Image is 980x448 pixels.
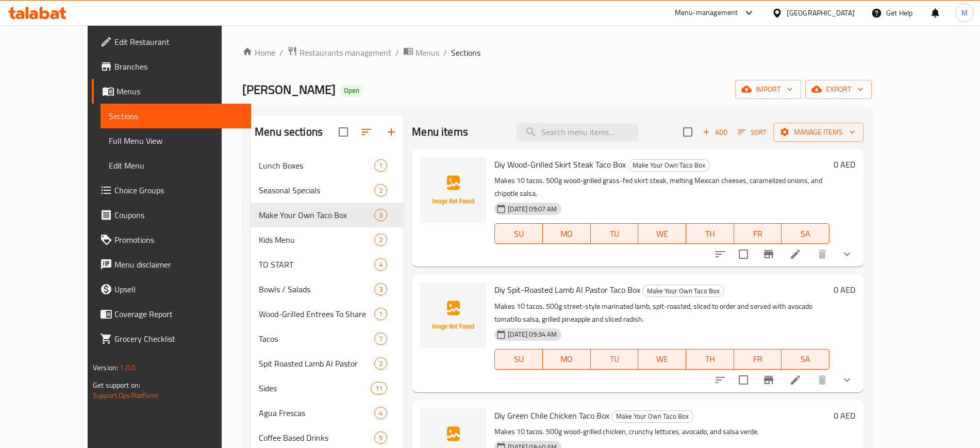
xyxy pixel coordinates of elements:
a: Edit Menu [101,153,251,178]
div: Make Your Own Taco Box3 [251,203,404,227]
span: Diy Green Chile Chicken Taco Box [494,408,609,423]
span: Menus [117,85,243,97]
h2: Menu items [412,124,468,140]
span: 7 [375,334,387,344]
span: Full Menu View [109,135,243,147]
button: TU [591,223,639,244]
button: SA [782,223,829,244]
div: Bowls / Salads3 [251,277,404,302]
span: [PERSON_NAME] [242,78,336,101]
span: SA [786,226,825,241]
div: TO START [259,258,374,271]
span: 1.0.0 [120,361,136,374]
a: Branches [92,54,251,79]
span: Make Your Own Taco Box [612,410,693,422]
p: Makes 10 tacos. 500g wood-grilled chicken, crunchy lettuces, avocado, and salsa verde. [494,425,829,438]
div: Make Your Own Taco Box [628,159,710,172]
div: items [374,308,387,320]
span: 2 [375,186,387,195]
span: Select section [677,121,699,143]
span: Select all sections [333,121,354,143]
span: Choice Groups [114,184,243,196]
span: export [813,83,863,96]
span: Coverage Report [114,308,243,320]
h6: 0 AED [834,283,855,297]
button: Sort [736,124,769,140]
div: Tacos [259,333,374,345]
span: WE [642,352,682,367]
span: SU [499,226,539,241]
div: items [374,333,387,345]
div: items [374,283,387,295]
div: Menu-management [675,7,738,19]
span: Menus [416,46,439,59]
div: items [374,184,387,196]
button: import [735,80,801,99]
button: Add section [379,120,404,144]
span: Grocery Checklist [114,333,243,345]
div: items [374,432,387,444]
button: WE [638,349,686,370]
div: Open [340,85,363,97]
p: Makes 10 tacos. 500g wood-grilled grass-fed skirt steak, melting Mexican cheeses, caramelized oni... [494,174,829,200]
button: WE [638,223,686,244]
span: TU [595,352,635,367]
p: Makes 10 tacos. 500g street-style marinated lamb, spit-roasted, sliced to order and served with a... [494,300,829,326]
a: Menu disclaimer [92,252,251,277]
h2: Menu sections [255,124,323,140]
a: Restaurants management [287,46,391,59]
svg: Show Choices [841,248,853,260]
span: 4 [375,408,387,418]
span: Lunch Boxes [259,159,374,172]
button: TU [591,349,639,370]
a: Coupons [92,203,251,227]
a: Coverage Report [92,302,251,326]
div: Kids Menu2 [251,227,404,252]
div: Agua Frescas [259,407,374,419]
span: Open [340,86,363,95]
span: TH [690,352,730,367]
div: Coffee Based Drinks [259,432,374,444]
span: Sort [738,126,767,138]
div: Spit Roasted Lamb Al Pastor2 [251,351,404,376]
span: 5 [375,433,387,443]
span: Sections [451,46,480,59]
a: Menus [403,46,439,59]
div: Agua Frescas4 [251,401,404,425]
li: / [279,46,283,59]
span: Spit Roasted Lamb Al Pastor [259,357,374,370]
div: TO START4 [251,252,404,277]
div: Sides [259,382,371,394]
div: items [374,159,387,172]
div: items [374,258,387,271]
a: Edit Restaurant [92,29,251,54]
a: Full Menu View [101,128,251,153]
div: items [374,357,387,370]
a: Grocery Checklist [92,326,251,351]
button: SA [782,349,829,370]
span: Seasonal Specials [259,184,374,196]
li: / [395,46,399,59]
span: Branches [114,60,243,73]
a: Upsell [92,277,251,302]
span: [DATE] 09:07 AM [504,204,561,214]
span: Kids Menu [259,234,374,246]
span: Make Your Own Taco Box [259,209,374,221]
span: Coupons [114,209,243,221]
span: MO [547,226,587,241]
span: Edit Restaurant [114,36,243,48]
span: Manage items [782,126,855,139]
button: TH [686,223,734,244]
span: Sort sections [354,120,379,144]
div: Wood-Grilled Entrees To Share [259,308,374,320]
div: items [374,407,387,419]
div: items [371,382,387,394]
button: Branch-specific-item [756,368,781,392]
div: Seasonal Specials2 [251,178,404,203]
span: Bowls / Salads [259,283,374,295]
a: Promotions [92,227,251,252]
div: items [374,234,387,246]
